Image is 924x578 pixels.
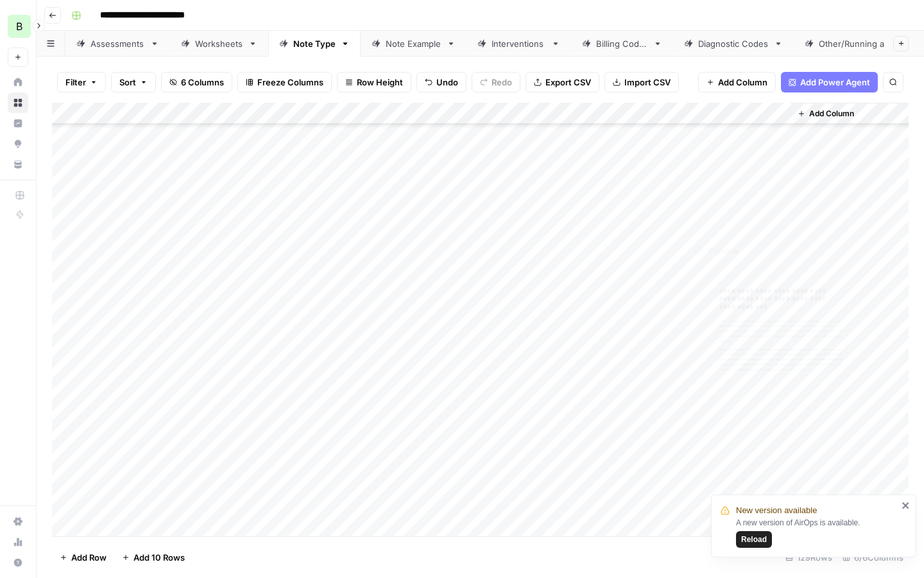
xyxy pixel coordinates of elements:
div: Diagnostic Codes [698,37,769,50]
button: Workspace: Blueprint [8,10,28,42]
span: Add Row [71,551,107,564]
button: Sort [111,72,156,92]
a: Note Type [268,31,361,57]
div: Other/Running a Practice [819,37,920,50]
a: Settings [8,511,28,532]
span: Add Column [809,108,854,119]
a: Your Data [8,154,28,175]
div: A new version of AirOps is available. [736,517,898,548]
a: Opportunities [8,134,28,154]
span: Add Column [718,76,767,89]
button: Add Power Agent [781,72,878,92]
button: Add Column [792,105,859,122]
span: Add 10 Rows [133,551,185,564]
button: Freeze Columns [237,72,332,92]
button: Filter [57,72,106,92]
button: Add Row [52,547,114,568]
button: Undo [416,72,466,92]
button: Row Height [337,72,411,92]
span: B [16,19,22,34]
a: Billing Codes [571,31,673,57]
div: Worksheets [195,37,243,50]
div: 6/6 Columns [837,547,909,568]
span: Sort [119,76,136,89]
a: Browse [8,92,28,113]
span: Reload [741,534,767,545]
button: Add Column [698,72,776,92]
a: Worksheets [170,31,268,57]
a: Note Example [361,31,466,57]
span: Row Height [357,76,403,89]
div: 129 Rows [780,547,837,568]
a: Home [8,72,28,92]
div: Interventions [492,37,546,50]
span: Export CSV [545,76,591,89]
button: Help + Support [8,552,28,573]
button: close [902,500,911,511]
button: Add 10 Rows [114,547,193,568]
span: Filter [65,76,86,89]
a: Insights [8,113,28,134]
span: Undo [436,76,458,89]
button: Reload [736,531,772,548]
a: Usage [8,532,28,552]
span: Import CSV [624,76,671,89]
div: Billing Codes [596,37,648,50]
span: Freeze Columns [257,76,323,89]
a: Interventions [466,31,571,57]
span: New version available [736,504,817,517]
a: Assessments [65,31,170,57]
div: Assessments [90,37,145,50]
div: Note Example [386,37,441,50]
span: Redo [492,76,512,89]
div: Note Type [293,37,336,50]
button: Export CSV [526,72,599,92]
button: Redo [472,72,520,92]
a: Diagnostic Codes [673,31,794,57]
span: Add Power Agent [800,76,870,89]
button: Import CSV [604,72,679,92]
span: 6 Columns [181,76,224,89]
button: 6 Columns [161,72,232,92]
